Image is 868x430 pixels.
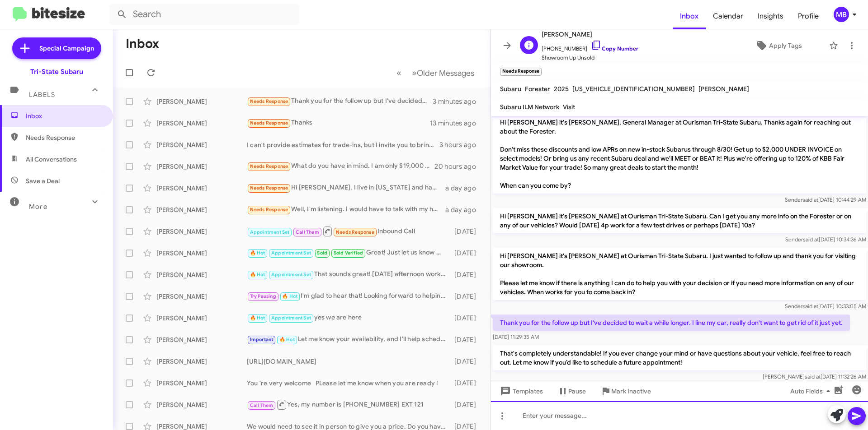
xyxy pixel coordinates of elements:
div: 3 hours ago [439,140,483,149]
span: [PERSON_NAME] [542,29,638,40]
a: Special Campaign [12,37,101,59]
div: [DATE] [450,249,483,258]
span: said at [803,236,819,243]
div: yes we are here [247,313,450,323]
span: Forester [525,85,550,93]
span: Needs Response [26,133,103,142]
button: Pause [550,383,593,399]
div: [PERSON_NAME] [156,97,247,106]
div: [DATE] [450,357,483,366]
span: Appointment Set [271,250,311,256]
div: [DATE] [450,379,483,388]
h1: Inbox [126,37,159,51]
div: [PERSON_NAME] [156,314,247,323]
div: [PERSON_NAME] [156,400,247,409]
span: Needs Response [250,163,288,169]
div: Thanks [247,118,430,128]
span: [PERSON_NAME] [698,85,749,93]
span: « [396,67,401,79]
a: Calendar [706,3,750,29]
span: Needs Response [250,120,288,126]
span: 🔥 Hot [250,315,265,321]
button: Templates [491,383,550,399]
span: Subaru ILM Network [500,103,559,111]
div: [PERSON_NAME] [156,379,247,388]
div: [DATE] [450,400,483,409]
span: Sender [DATE] 10:44:29 AM [785,196,866,203]
span: Subaru [500,85,521,93]
div: [PERSON_NAME] [156,335,247,344]
div: [PERSON_NAME] [156,270,247,279]
span: All Conversations [26,155,77,164]
p: That's completely understandable! If you ever change your mind or have questions about your vehic... [493,345,866,370]
span: Call Them [250,402,274,408]
div: [PERSON_NAME] [156,119,247,128]
span: » [412,67,417,79]
button: Mark Inactive [593,383,658,399]
span: 2025 [554,85,569,93]
div: [DATE] [450,227,483,236]
input: Search [109,4,299,25]
div: MB [834,7,849,22]
span: Showroom Up Unsold [542,53,638,62]
span: Sold Verified [334,250,363,256]
div: [PERSON_NAME] [156,292,247,301]
span: 🔥 Hot [279,337,295,342]
span: Labels [29,91,55,99]
span: Needs Response [250,98,288,104]
div: What do you have in mind. I am only $19,000 from not having a car note. What is in it for me? [247,161,434,171]
div: Yes, my number is [PHONE_NUMBER] EXT 121 [247,399,450,410]
div: 13 minutes ago [430,119,483,128]
span: Visit [563,103,575,111]
span: More [29,203,47,211]
span: Apply Tags [769,37,802,54]
div: Great! Just let us know when she's ready to visit. We’re excited to assist her with the Solterra. [247,248,450,258]
div: [DATE] [450,314,483,323]
p: Thank you for the follow up but I've decided to wait a while longer. I line my car, really don't ... [493,314,850,331]
span: Appointment Set [250,229,290,235]
span: Auto Fields [790,383,834,399]
button: Auto Fields [783,383,841,399]
div: [PERSON_NAME] [156,184,247,193]
div: I can't provide estimates for trade-ins, but I invite you to bring your vehicle to the dealership... [247,140,439,149]
div: a day ago [445,184,483,193]
button: Next [406,64,480,82]
div: I'm glad to hear that! Looking forward to helping you with your Subaru. Let's make sure everythin... [247,291,450,301]
span: Needs Response [250,185,288,191]
span: Insights [750,3,791,29]
span: Call Them [296,229,319,235]
span: [PHONE_NUMBER] [542,40,638,53]
p: Hi [PERSON_NAME] it's [PERSON_NAME] at Ourisman Tri-State Subaru. Can I get you any more info on ... [493,208,866,233]
span: 🔥 Hot [250,272,265,277]
nav: Page navigation example [392,64,480,82]
span: Sold [317,250,327,256]
div: You 're very welcome PLease let me know when you are ready ! [247,379,450,388]
p: Hi [PERSON_NAME] it's [PERSON_NAME] at Ourisman Tri-State Subaru. I just wanted to follow up and ... [493,248,866,300]
a: Profile [791,3,826,29]
span: Templates [498,383,543,399]
span: Older Messages [417,68,474,78]
span: [US_VEHICLE_IDENTIFICATION_NUMBER] [572,85,695,93]
div: [PERSON_NAME] [156,140,247,149]
div: [PERSON_NAME] [156,205,247,214]
div: [PERSON_NAME] [156,162,247,171]
div: Well, I'm listening. I would have to talk with my husband about this. [247,204,445,215]
span: Special Campaign [39,44,94,53]
span: Sender [DATE] 10:33:05 AM [785,303,866,310]
span: said at [802,303,818,310]
span: Needs Response [250,207,288,213]
span: Sender [DATE] 10:34:36 AM [785,236,866,243]
p: Hi [PERSON_NAME] it's [PERSON_NAME], General Manager at Ourisman Tri-State Subaru. Thanks again f... [493,114,866,194]
span: Inbox [26,111,103,120]
button: Previous [391,64,407,82]
div: Inbound Call [247,226,450,237]
a: Inbox [673,3,706,29]
div: [URL][DOMAIN_NAME] [247,357,450,366]
div: That sounds great! [DATE] afternoon works well. Would you like to schedule a specific time to visit? [247,269,450,280]
span: Try Pausing [250,293,276,299]
div: a day ago [445,205,483,214]
span: [DATE] 11:29:35 AM [493,333,539,340]
div: [PERSON_NAME] [156,249,247,258]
